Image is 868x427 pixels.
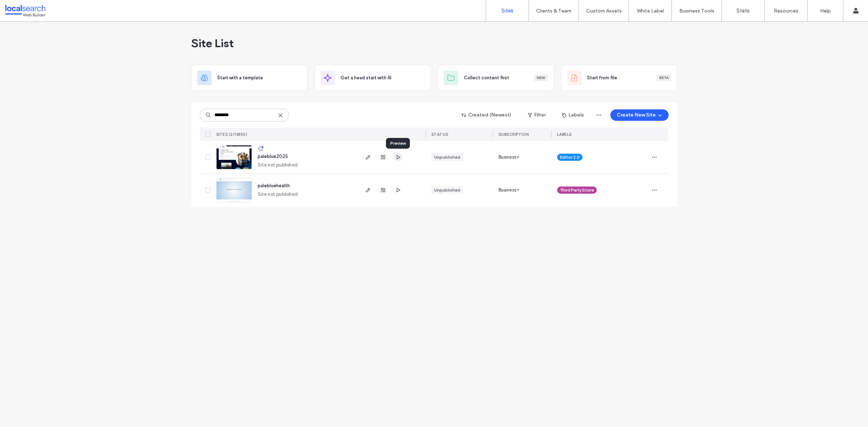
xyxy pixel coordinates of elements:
div: Beta [656,75,671,81]
a: paleblue2025 [258,154,288,159]
div: Start from fileBeta [561,65,677,91]
label: Business Tools [679,8,714,14]
button: Filter [521,109,553,121]
label: White Label [637,8,664,14]
span: Get a head start with AI [341,74,391,81]
span: SUBSCRIPTION [499,132,529,137]
label: Help [820,8,831,14]
div: Unpublished [434,187,460,193]
span: Editor 2.0 [560,154,580,160]
label: Stats [736,8,750,14]
div: Collect content firstNew [438,65,554,91]
label: Clients & Team [536,8,571,14]
button: Create New Site [610,109,669,121]
span: Site not published [258,191,298,198]
span: Business+ [499,154,520,161]
label: Custom Assets [586,8,622,14]
span: LABELS [557,132,572,137]
div: Unpublished [434,154,460,160]
span: Help [16,5,31,11]
span: Third Party Store [560,187,594,193]
a: palebluehealth [258,183,290,188]
span: Site not published [258,162,298,169]
span: SITES (2/13855) [216,132,248,137]
div: Get a head start with AI [314,65,431,91]
span: STATUS [431,132,448,137]
span: Start with a template [217,74,263,81]
span: Start from file [587,74,617,81]
div: Start with a template [191,65,307,91]
span: Business+ [499,187,520,194]
label: Sites [501,8,514,14]
div: Preview [386,138,410,149]
button: Created (Newest) [455,109,518,121]
span: Collect content first [464,74,509,81]
span: Site List [191,36,234,50]
label: Resources [774,8,798,14]
div: New [534,75,548,81]
button: Labels [556,109,590,121]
